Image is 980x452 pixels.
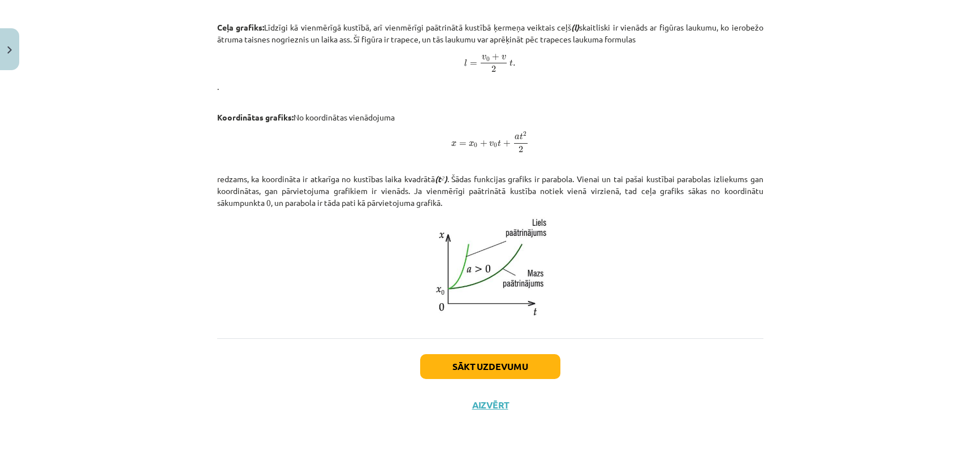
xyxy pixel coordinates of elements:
span: + [492,54,499,61]
span: 2 [519,146,523,153]
img: icon-close-lesson-0947bae3869378f0d4975bcd49f059093ad1ed9edebbc8119c70593378902aed.svg [7,46,12,54]
span: 0 [494,143,497,148]
span: v [482,55,486,60]
span: 2 [523,132,526,137]
span: 2 [491,66,496,72]
span: x [469,141,474,147]
span: + [503,140,511,147]
span: t [498,140,501,147]
p: Līdzīgi kā vienmērīgā kustībā, arī vienmērīgi paātrinātā kustībā ķermeņa veiktais ceļš skaitliski... [217,21,763,93]
button: Aizvērt [469,399,512,411]
button: Sākt uzdevumu [420,354,560,379]
strong: (t ) [435,174,447,184]
span: = [470,62,477,66]
span: 0 [486,57,490,62]
strong: (l) [571,22,579,32]
span: a [515,135,520,140]
span: l [464,59,467,66]
span: t [520,133,523,140]
span: v [502,55,506,60]
span: x [451,141,456,147]
p: No koordinātas vienādojuma redzams, ka koordināta ir atkarīga no kustības laika kvadrātā . Šādas ... [217,100,763,209]
span: t [510,59,513,66]
strong: Ceļa grafiks: [217,22,264,32]
span: v [489,141,494,147]
span: + [480,140,487,147]
span: 0 [474,143,477,148]
span: = [459,143,467,146]
strong: Koordinātas grafiks: [217,112,293,122]
span: . [513,63,516,66]
sup: 2 [441,174,444,182]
